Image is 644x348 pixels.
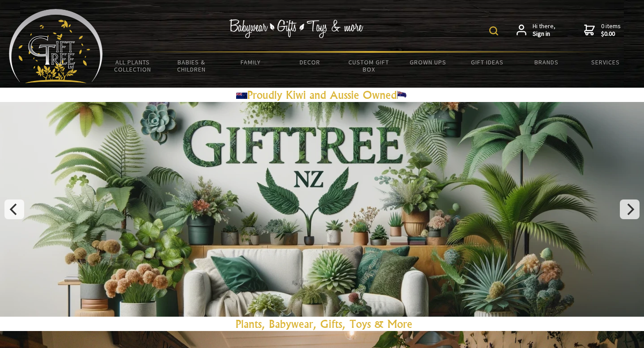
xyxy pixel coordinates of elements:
a: Family [221,53,280,72]
img: Babywear - Gifts - Toys & more [229,19,363,38]
a: Services [576,53,635,72]
a: All Plants Collection [103,53,162,79]
a: Hi there,Sign in [517,22,555,38]
a: Brands [517,53,576,72]
button: Next [620,199,640,219]
strong: $0.00 [601,30,621,38]
a: Plants, Babywear, Gifts, Toys & Mor [236,317,407,331]
button: Previous [4,199,24,219]
a: Grown Ups [398,53,458,72]
span: 0 items [601,22,621,38]
a: Babies & Children [162,53,221,79]
a: Proudly Kiwi and Aussie Owned [236,88,408,102]
a: Decor [280,53,339,72]
img: product search [489,26,498,35]
a: Gift Ideas [458,53,517,72]
img: Babyware - Gifts - Toys and more... [9,9,103,83]
strong: Sign in [533,30,555,38]
span: Hi there, [533,22,555,38]
a: 0 items$0.00 [584,22,621,38]
a: Custom Gift Box [339,53,398,79]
